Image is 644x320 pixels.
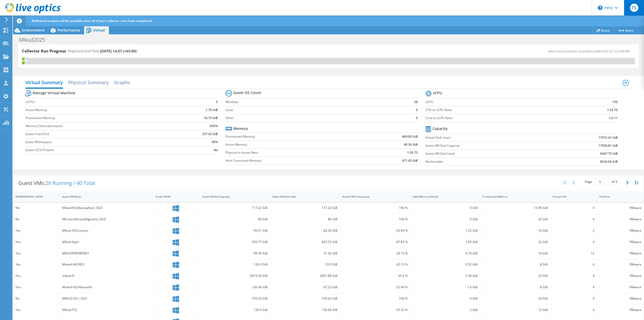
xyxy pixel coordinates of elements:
[413,307,478,313] div: 2 GiB
[26,107,172,113] label: Active Memory
[599,216,641,222] div: VMware
[599,195,635,198] div: Platform
[114,77,130,88] h2: Graphs
[15,284,57,290] div: Yes
[342,228,408,233] div: 93.44 %
[202,195,261,198] div: Guest VM Disk Capacity
[226,99,400,105] label: Windows
[26,131,172,137] label: Guest Used Disk
[15,251,57,256] div: Yes
[599,228,641,233] div: VMware
[62,284,151,290] div: Moked-HQ-Measefet
[202,284,268,290] div: 126.46 GiB
[600,159,618,164] b: 8224.66 GiB
[226,107,400,113] label: Linux
[407,150,418,155] b: 1:20.73
[216,99,218,105] b: 5
[413,251,478,256] div: 0.79 GiB
[62,262,151,267] div: Moked-HQ-RDS
[68,48,136,54] h4: Projected End Time:
[482,205,548,211] div: 15.99 GiB
[62,307,151,313] div: Mikud-TS2
[599,205,641,211] div: VMware
[553,216,594,222] div: 4
[15,262,57,267] div: Yes
[413,262,478,267] div: 0.52 GiB
[413,284,478,290] div: 1.6 GiB
[22,58,25,64] div: 0%
[342,273,408,279] div: 44.3 %
[413,273,478,279] div: 5.38 GiB
[26,139,172,145] label: Guest Whitespace
[482,251,548,256] div: 16 GiB
[202,251,268,256] div: 99.39 GiB
[597,49,630,53] span: [DATE] 22:12 (+03:00)
[15,195,51,198] div: [DEMOGRAPHIC_DATA]
[15,216,57,222] div: No
[553,284,594,290] div: 4
[402,158,418,163] b: 471.45 GiB
[599,251,641,256] div: VMware
[433,90,442,96] b: vCPU
[612,99,618,105] b: 135
[13,175,100,191] div: Guest VMs:
[272,216,338,222] div: 80 GiB
[416,115,418,121] b: 0
[226,134,362,139] label: Provisioned Memory
[62,228,151,233] div: Mikud-ADConnect
[26,123,172,129] label: Memory Oversubscription
[599,239,641,245] div: VMware
[598,5,602,10] svg: \n
[342,284,408,290] div: 52.94 %
[272,205,338,211] div: 117.22 GiB
[226,158,362,163] label: Host Consumed Memory
[553,251,594,256] div: 12
[607,107,618,113] b: 1:33.75
[202,273,268,279] div: 5619.36 GiB
[17,37,53,43] h1: Mikud2025
[272,262,338,267] div: 53.5 GiB
[598,135,618,140] b: 17672.41 GiB
[342,195,401,198] div: Guest VM % Occupancy
[62,239,151,245] div: Mikud-App1
[68,77,109,88] h2: Physical Summary
[342,251,408,256] div: 26.13 %
[272,251,338,256] div: 31.36 GiB
[413,296,478,301] div: 0 GiB
[210,123,218,129] b: 950%
[553,239,594,245] div: 4
[342,205,408,211] div: 100 %
[432,126,448,131] b: Capacity
[33,90,75,96] b: Average Virtual Machine
[413,228,478,233] div: 1.25 GiB
[482,239,548,245] div: 32 GiB
[592,26,614,34] a: Share
[425,99,567,105] label: vCPU
[482,284,548,290] div: 8 GiB
[15,307,57,313] div: Yes
[416,107,418,113] b: 0
[599,307,641,313] div: VMware
[206,107,218,113] b: 1.76 GiB
[425,107,567,113] label: CPU to vCPU Ratio
[62,273,151,279] div: mikud-fs
[425,115,567,121] label: Core to vCPU Ratio
[548,49,632,53] span: Next recalculation available at
[62,251,151,256] div: MIKUDPRIOWEB01
[272,239,338,245] div: 825.52 GiB
[425,135,551,140] label: Virtual Disk Used
[599,284,641,290] div: VMware
[272,228,338,233] div: 83.36 GiB
[553,307,594,313] div: 4
[15,205,57,211] div: No
[402,134,418,139] b: 469.00 GiB
[22,28,45,33] span: Environment
[45,179,95,186] span: 28 Running / 40 Total
[272,195,332,198] div: Guest VM Disk Used
[272,273,338,279] div: 2691.88 GiB
[414,99,418,105] b: 28
[31,19,152,23] span: Additional analysis will be available once all of your collector runs have completed.
[214,147,218,153] b: No
[425,143,551,148] label: Guest VM Disk Capacity
[62,195,144,198] div: Guest VM Name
